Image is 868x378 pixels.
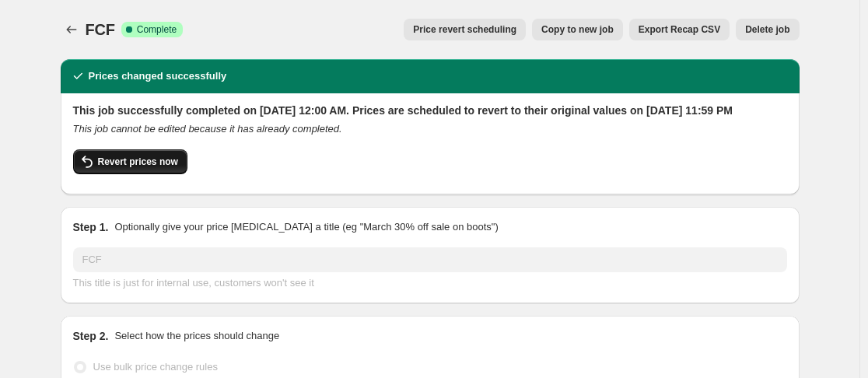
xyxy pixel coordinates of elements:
h2: Step 1. [73,219,109,235]
span: This title is just for internal use, customers won't see it [73,277,314,289]
button: Revert prices now [73,149,187,174]
span: Delete job [745,23,789,36]
h2: This job successfully completed on [DATE] 12:00 AM. Prices are scheduled to revert to their origi... [73,103,787,118]
span: Export Recap CSV [639,23,720,36]
h2: Prices changed successfully [89,68,227,84]
i: This job cannot be edited because it has already completed. [73,123,342,135]
h2: Step 2. [73,328,109,344]
span: FCF [86,21,115,38]
span: Complete [137,23,177,36]
button: Delete job [736,19,799,40]
span: Copy to new job [541,23,614,36]
p: Select how the prices should change [114,328,279,344]
span: Use bulk price change rules [93,361,218,373]
p: Optionally give your price [MEDICAL_DATA] a title (eg "March 30% off sale on boots") [114,219,498,235]
button: Copy to new job [532,19,623,40]
span: Price revert scheduling [413,23,516,36]
input: 30% off holiday sale [73,247,787,272]
button: Price revert scheduling [404,19,526,40]
span: Revert prices now [98,156,178,168]
button: Export Recap CSV [629,19,730,40]
button: Price change jobs [61,19,82,40]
